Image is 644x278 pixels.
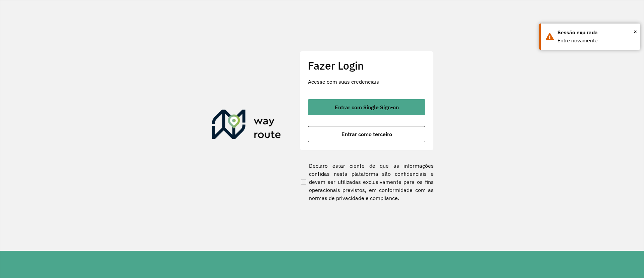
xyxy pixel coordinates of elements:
div: Sessão expirada [557,29,635,37]
button: button [308,99,425,115]
p: Acesse com suas credenciais [308,78,425,86]
button: button [308,126,425,142]
h2: Fazer Login [308,59,425,72]
span: × [634,27,637,37]
div: Entre novamente [557,37,635,45]
label: Declaro estar ciente de que as informações contidas nesta plataforma são confidenciais e devem se... [300,162,434,202]
img: Roteirizador AmbevTech [212,110,281,142]
button: Close [634,27,637,37]
span: Entrar como terceiro [341,131,392,137]
span: Entrar com Single Sign-on [335,105,399,110]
